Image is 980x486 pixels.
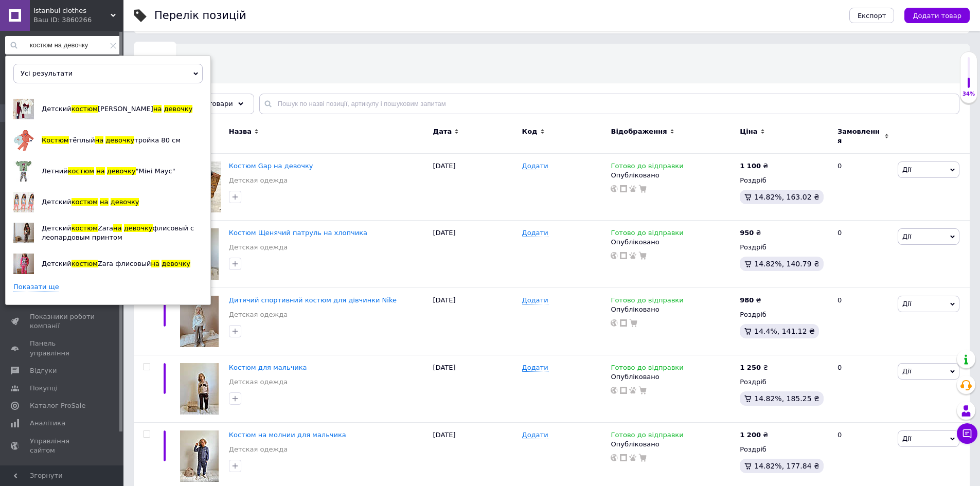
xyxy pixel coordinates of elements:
[180,296,219,347] img: Дитячий спортивний костюм для дівчинки Nike
[431,355,520,423] div: [DATE]
[229,229,367,237] a: Костюм Щенячий патруль на хлопчика
[229,176,288,185] a: Детская одежда
[902,166,911,173] span: Дії
[740,445,829,454] div: Роздріб
[98,260,151,267] span: Zara флисовый
[105,136,134,144] span: девочку
[740,229,754,237] b: 950
[229,243,288,252] a: Детская одежда
[754,193,819,201] span: 14.82%, 163.02 ₴
[957,423,977,444] button: Чат з покупцем
[913,12,961,20] span: Додати товар
[111,198,139,206] span: девочку
[831,221,895,288] div: 0
[229,127,252,136] span: Назва
[95,136,103,144] span: на
[522,364,548,372] span: Додати
[107,167,136,175] span: девочку
[98,224,113,232] span: Zara
[849,8,895,23] button: Експорт
[229,445,288,454] a: Детская одежда
[831,355,895,423] div: 0
[100,198,108,206] span: на
[611,296,683,307] span: Готово до відправки
[740,162,761,170] b: 1 100
[72,105,98,113] span: костюм
[740,431,761,439] b: 1 200
[72,224,98,232] span: костюм
[72,260,98,267] span: костюм
[30,366,57,375] span: Відгуки
[611,238,735,247] div: Опубліковано
[30,384,58,393] span: Покупці
[740,430,768,440] div: ₴
[433,127,452,136] span: Дата
[30,437,95,455] span: Управління сайтом
[960,91,977,98] div: 34%
[740,176,829,185] div: Роздріб
[180,363,219,415] img: Костюм для мальчика
[5,36,121,55] input: Пошук
[754,394,819,403] span: 14.82%, 185.25 ₴
[522,431,548,439] span: Додати
[30,419,65,428] span: Аналітика
[740,296,754,304] b: 980
[740,161,768,171] div: ₴
[858,12,886,20] span: Експорт
[72,198,98,206] span: костюм
[42,260,72,267] span: Детский
[902,300,911,308] span: Дії
[902,232,911,240] span: Дії
[229,310,288,319] a: Детская одежда
[522,296,548,304] span: Додати
[754,462,819,470] span: 14.82%, 177.84 ₴
[42,105,72,113] span: Детский
[611,162,683,173] span: Готово до відправки
[98,105,153,113] span: [PERSON_NAME]
[740,364,761,371] b: 1 250
[144,55,156,64] span: Всі
[229,377,288,387] a: Детская одежда
[740,377,829,387] div: Роздріб
[33,6,111,15] span: Istanbul clothes
[611,305,735,314] div: Опубліковано
[113,224,121,232] span: на
[838,127,882,146] span: Замовлення
[754,327,815,335] span: 14.4%, 141.12 ₴
[611,440,735,449] div: Опубліковано
[611,229,683,240] span: Готово до відправки
[902,367,911,375] span: Дії
[611,431,683,442] span: Готово до відправки
[30,401,85,410] span: Каталог ProSale
[30,312,95,331] span: Показники роботи компанії
[611,171,735,180] div: Опубліковано
[611,372,735,382] div: Опубліковано
[13,282,59,292] a: Показати ще
[42,224,72,232] span: Детский
[229,431,346,439] a: Костюм на молнии для мальчика
[522,229,548,237] span: Додати
[21,69,73,77] span: Усі результати
[229,364,307,371] a: Костюм для мальчика
[154,10,246,21] div: Перелік позицій
[229,296,397,304] a: Дитячий спортивний костюм для дівчинки Nike
[831,154,895,221] div: 0
[30,463,95,482] span: Гаманець компанії
[611,127,667,136] span: Відображення
[42,167,68,175] span: Летний
[42,136,69,144] span: Костюм
[902,435,911,442] span: Дії
[259,94,959,114] input: Пошук по назві позиції, артикулу і пошуковим запитам
[68,167,94,175] span: костюм
[229,162,313,170] a: Костюм Gap на девочку
[30,339,95,357] span: Панель управління
[904,8,970,23] button: Додати товар
[754,260,819,268] span: 14.82%, 140.79 ₴
[522,127,538,136] span: Код
[431,288,520,355] div: [DATE]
